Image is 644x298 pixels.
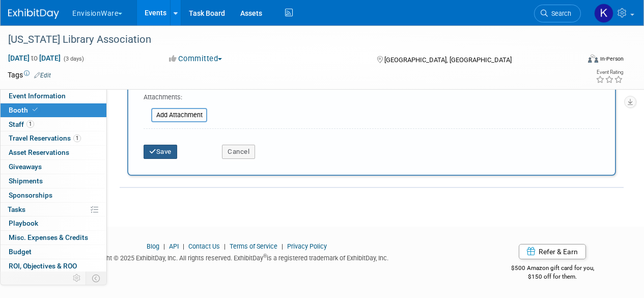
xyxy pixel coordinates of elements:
[481,273,624,281] div: $150 off for them.
[519,244,586,259] a: Refer & Earn
[1,146,106,159] a: Asset Reservations
[596,70,623,75] div: Event Rating
[1,188,106,202] a: Sponsorships
[9,262,77,270] span: ROI, Objectives & ROO
[534,53,624,68] div: Event Format
[9,233,88,241] span: Misc. Expenses & Credits
[5,31,571,49] div: [US_STATE] Library Association
[1,216,106,230] a: Playbook
[144,93,207,104] div: Attachments:
[384,56,512,64] span: [GEOGRAPHIC_DATA], [GEOGRAPHIC_DATA]
[588,55,598,63] img: Format-Inperson.png
[600,55,624,63] div: In-Person
[9,191,52,199] span: Sponsorships
[34,72,51,79] a: Edit
[9,248,32,256] span: Budget
[9,162,42,171] span: Giveaways
[188,242,220,250] a: Contact Us
[9,92,66,100] span: Event Information
[63,56,84,62] span: (3 days)
[230,242,277,250] a: Terms of Service
[1,131,106,145] a: Travel Reservations1
[1,89,106,103] a: Event Information
[9,219,38,227] span: Playbook
[9,134,81,142] span: Travel Reservations
[222,145,255,159] button: Cancel
[594,4,613,23] img: Kathryn Spier-Miller
[161,242,167,250] span: |
[279,242,286,250] span: |
[1,231,106,245] a: Misc. Expenses & Credits
[287,242,327,250] a: Privacy Policy
[8,53,61,63] span: [DATE] [DATE]
[147,242,159,250] a: Blog
[33,107,38,113] i: Booth reservation complete
[68,272,86,285] td: Personalize Event Tab Strip
[1,245,106,259] a: Budget
[1,103,106,117] a: Booth
[165,53,226,64] button: Committed
[481,257,624,281] div: $500 Amazon gift card for you,
[26,120,34,128] span: 1
[263,253,267,259] sup: ®
[1,203,106,216] a: Tasks
[8,70,51,80] td: Tags
[9,148,69,156] span: Asset Reservations
[9,106,40,114] span: Booth
[169,242,179,250] a: API
[180,242,187,250] span: |
[1,118,106,131] a: Staff1
[73,134,81,142] span: 1
[548,10,571,17] span: Search
[534,5,581,22] a: Search
[1,174,106,188] a: Shipments
[221,242,228,250] span: |
[144,145,177,159] button: Save
[9,120,34,128] span: Staff
[1,259,106,273] a: ROI, Objectives & ROO
[1,160,106,174] a: Giveaways
[9,177,43,185] span: Shipments
[30,54,39,62] span: to
[86,272,107,285] td: Toggle Event Tabs
[8,251,466,263] div: Copyright © 2025 ExhibitDay, Inc. All rights reserved. ExhibitDay is a registered trademark of Ex...
[8,205,25,213] span: Tasks
[8,9,59,19] img: ExhibitDay
[6,4,443,14] body: Rich Text Area. Press ALT-0 for help.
